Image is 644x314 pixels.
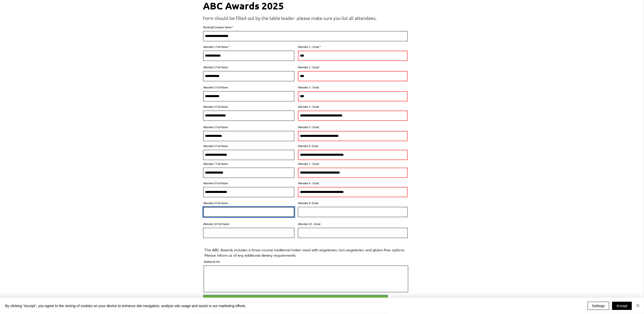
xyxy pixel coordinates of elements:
[298,66,408,69] label: Attendee 2 - Email
[203,163,294,165] label: Attendee 7 Full Name
[298,223,408,226] label: Attendee 10 - Email
[203,202,294,205] label: Attendee 9 Full Name
[203,106,294,108] label: Attendee 4 Full Name
[635,303,641,309] img: Close
[298,126,408,129] label: Attendee 5 - Email
[203,295,388,305] button: Submit
[203,182,294,185] label: Attendee 8 Full Name
[203,86,294,89] label: Attendee 3 Full Name
[203,66,294,69] label: Attendee 2 Full Name
[635,302,641,310] button: Close
[298,46,408,48] label: Attendee 1 - Email
[612,302,632,310] button: Accept
[205,247,406,258] p: The ABC Awards includes a three-course traditional Indian meal with vegetarian, non-vegetarian, a...
[298,86,408,89] label: Attendee 3 - Email
[203,223,294,226] label: Attendee 10 Full Name
[298,202,408,205] label: Attendee 9- Email
[203,145,294,148] label: Attendee 6 Full Name
[298,182,408,185] label: Attendee 8 - Email
[298,106,408,108] label: Attendee 4 - Email
[203,26,408,29] label: Booking/Company Name
[204,261,408,263] label: Additional Info
[298,145,408,148] label: Attendee 6- Email
[203,126,294,129] label: Attendee 5 Full Name
[588,302,609,310] button: Settings
[5,304,246,308] span: By clicking “Accept”, you agree to the storing of cookies on your device to enhance site navigati...
[298,163,408,165] label: Attendee 7 - Email
[203,15,377,21] span: Form should be filled out by the table leader- please make sure you list all attendees.
[203,46,294,48] label: Attendee 1 Full Name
